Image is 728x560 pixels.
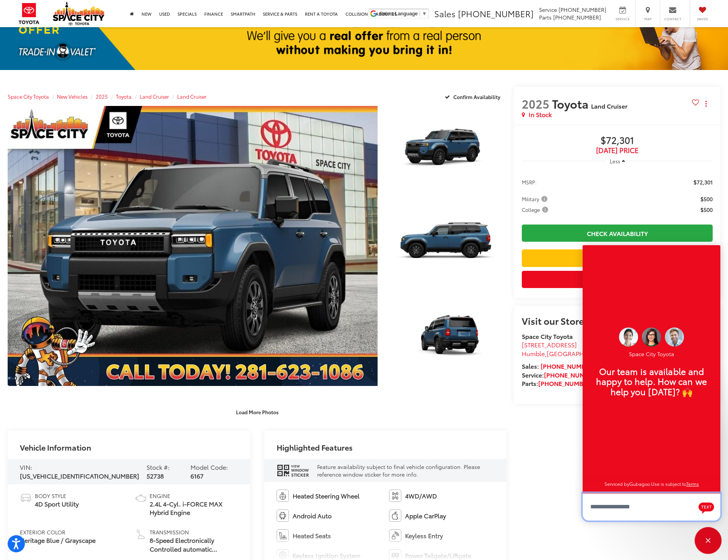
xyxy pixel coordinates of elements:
[317,463,480,478] span: Feature availability subject to final vehicle configuration. Please reference window sticker for ...
[696,498,717,516] button: Chat with SMS
[522,178,537,186] span: MSRP:
[20,528,96,536] span: Exterior Color
[541,361,595,370] a: [PHONE_NUMBER]
[277,490,289,502] img: Heated Steering Wheel
[522,249,713,267] a: We'll Buy Your Car
[389,529,401,542] img: Keyless Entry
[651,480,686,487] span: Use is subject to
[522,379,593,387] strong: Parts:
[686,480,699,487] a: Terms
[522,370,598,379] strong: Service:
[20,536,96,545] span: Heritage Blue / Grayscape
[20,462,32,471] span: VIN:
[150,492,238,500] span: Engine
[552,95,591,112] span: Toyota
[614,16,631,21] span: Service
[694,178,713,186] span: $72,301
[291,473,309,477] span: Sticker
[150,528,238,536] span: Transmission
[538,379,593,387] a: [PHONE_NUMBER]
[699,501,714,514] svg: Text
[547,349,611,358] span: [GEOGRAPHIC_DATA]
[8,93,49,100] a: Space City Toyota
[522,349,629,358] span: ,
[150,500,238,517] span: 2.4L 4-Cyl. i-FORCE MAX Hybrid Engine
[277,464,309,477] div: window sticker
[140,93,169,100] a: Land Cruiser
[539,13,552,21] span: Parts
[293,492,360,500] span: Heated Steering Wheel
[4,104,381,387] img: 2025 Toyota Land Cruiser Land Cruiser
[277,510,289,522] img: Android Auto
[522,206,551,213] button: College
[610,158,620,164] span: Less
[291,468,309,472] span: Window
[422,11,427,16] span: ▼
[699,97,713,110] button: Actions
[583,493,720,521] textarea: Type your message
[591,101,627,110] span: Land Cruiser
[700,206,713,213] span: $500
[522,195,550,203] button: Military
[191,471,204,480] span: 6167
[522,135,713,147] span: $72,301
[277,443,353,451] h2: Highlighted Features
[700,195,713,203] span: $500
[694,16,711,21] span: Saved
[522,271,713,288] button: Get Price Now
[386,295,507,386] a: Expand Photo 3
[696,528,720,553] div: Close
[57,93,88,100] a: New Vehicles
[8,106,378,386] a: Expand Photo 0
[590,350,713,358] p: Space City Toyota
[177,93,207,100] a: Land Cruiser
[384,105,508,197] img: 2025 Toyota Land Cruiser Land Cruiser
[664,16,681,21] span: Contact
[696,528,720,553] button: Toggle Chat Window
[604,480,629,487] span: Serviced by
[559,6,606,13] span: [PHONE_NUMBER]
[293,511,332,520] span: Android Auto
[384,200,508,292] img: 2025 Toyota Land Cruiser Land Cruiser
[522,349,545,358] span: Humble
[590,366,713,396] p: Our team is available and happy to help. How can we help you [DATE]? 🙌
[434,7,456,20] span: Sales
[389,490,401,502] img: 4WD/AWD
[522,206,550,213] span: College
[379,11,418,16] span: Select Language
[441,90,507,103] button: Confirm Availability
[522,332,573,340] strong: Space City Toyota
[458,7,534,20] span: [PHONE_NUMBER]
[522,316,713,326] h2: Visit our Store
[379,11,427,16] a: Select Language​
[53,2,104,25] img: Space City Toyota
[522,195,549,203] span: Military
[20,471,139,480] span: [US_VEHICLE_IDENTIFICATION_NUMBER]
[35,492,79,500] span: Body Style
[277,529,289,542] img: Heated Seats
[522,340,577,349] span: [STREET_ADDRESS]
[619,327,638,347] img: Operator 2
[291,464,309,468] span: View
[539,6,557,13] span: Service
[405,511,446,520] span: Apple CarPlay
[420,11,420,16] span: ​
[553,13,601,21] span: [PHONE_NUMBER]
[529,110,552,119] span: In Stock
[705,101,707,107] span: dropdown dots
[150,536,238,553] span: 8-Speed Electronically Controlled automatic Transmission with intelligence (ECT-i) and sequential...
[606,154,629,168] button: Less
[522,340,629,358] a: [STREET_ADDRESS] Humble,[GEOGRAPHIC_DATA] 77338
[453,93,500,100] span: Confirm Availability
[35,500,79,508] span: 4D Sport Utility
[544,370,598,379] a: [PHONE_NUMBER]
[522,147,713,154] span: [DATE] Price
[522,361,539,370] span: Sales:
[116,93,132,100] a: Toyota
[639,16,656,21] span: Map
[405,492,437,500] span: 4WD/AWD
